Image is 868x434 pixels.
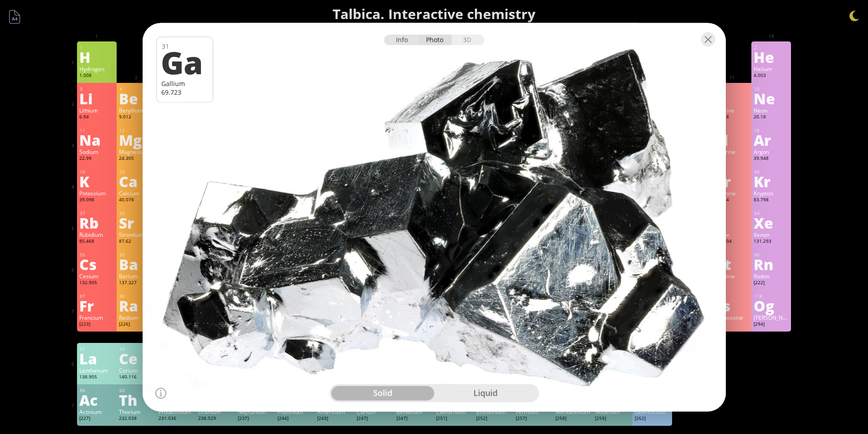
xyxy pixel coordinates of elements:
div: [252] [476,415,511,423]
div: Lanthanum [79,367,114,374]
div: 55 [80,252,114,258]
div: Rubidium [79,231,114,238]
div: 9.012 [119,114,154,121]
div: [223] [79,321,114,328]
div: 17 [714,128,749,133]
div: Fermium [516,408,551,415]
div: Astatine [714,272,749,280]
div: H [79,50,114,64]
div: Sr [119,215,154,230]
div: Ra [119,298,154,313]
div: 20 [119,169,154,175]
div: Neptunium [238,408,273,415]
div: He [754,50,789,64]
div: Ca [119,174,154,189]
div: F [714,91,749,106]
div: 18.998 [714,114,749,121]
div: 86 [754,252,789,258]
div: Xenon [754,231,789,238]
h1: Talbica. Interactive chemistry [70,5,799,23]
div: Cerium [119,367,154,374]
div: Cs [79,257,114,271]
div: 79.904 [714,197,749,204]
div: 53 [714,210,749,216]
div: 131.293 [754,238,789,245]
div: 10 [754,86,789,92]
div: 39.948 [754,155,789,163]
div: Ce [119,351,154,366]
div: Xe [754,215,789,230]
div: [257] [516,415,551,423]
div: Sodium [79,148,114,155]
div: 238.029 [198,415,233,423]
div: 140.116 [119,374,154,381]
div: Barium [119,272,154,280]
div: 37 [80,210,114,216]
div: 85.468 [79,238,114,245]
div: Be [119,91,154,106]
div: Argon [754,148,789,155]
div: Th [119,393,154,407]
div: 231.036 [159,415,194,423]
div: Beryllium [119,107,154,114]
div: 11 [80,128,114,133]
div: 87 [80,293,114,299]
div: Tennessine [714,314,749,321]
div: Plutonium [277,408,313,415]
div: 58 [119,346,154,352]
div: Thorium [119,408,154,415]
div: Einsteinium [476,408,511,415]
div: liquid [434,386,537,400]
div: 137.327 [119,280,154,287]
div: La [79,351,114,366]
div: Radium [119,314,154,321]
div: 54 [754,210,789,216]
div: 3 [80,86,114,92]
div: [227] [79,415,114,423]
div: Cl [714,133,749,147]
div: Og [754,298,789,313]
div: Protactinium [159,408,194,415]
div: [244] [277,415,313,423]
div: Nobelium [595,408,630,415]
div: [243] [317,415,352,423]
div: 57 [80,346,114,352]
div: I [714,215,749,230]
div: [251] [436,415,471,423]
div: 1 [80,45,114,51]
div: Rb [79,215,114,230]
div: Chlorine [714,148,749,155]
div: Californium [436,408,471,415]
div: 69.723 [161,87,208,96]
div: 20.18 [754,114,789,121]
div: Magnesium [119,148,154,155]
div: 18 [754,128,789,133]
div: Fluorine [714,107,749,114]
div: Info [384,35,419,45]
div: 89 [80,388,114,393]
div: Ac [79,393,114,407]
div: 56 [119,252,154,258]
div: [222] [754,280,789,287]
div: Americium [317,408,352,415]
div: 38 [119,210,154,216]
div: Na [79,133,114,147]
div: Li [79,91,114,106]
div: Actinium [79,408,114,415]
div: 88 [119,293,154,299]
div: Hydrogen [79,65,114,72]
div: At [714,257,749,271]
div: 132.905 [79,280,114,287]
div: [262] [635,415,670,423]
div: 39.098 [79,197,114,204]
div: Ar [754,133,789,147]
div: Potassium [79,189,114,197]
div: 24.305 [119,155,154,163]
div: 85 [714,252,749,258]
div: 87.62 [119,238,154,245]
div: 90 [119,388,154,393]
div: Br [714,174,749,189]
div: 35 [714,169,749,175]
div: [259] [595,415,630,423]
div: Curium [357,408,392,415]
